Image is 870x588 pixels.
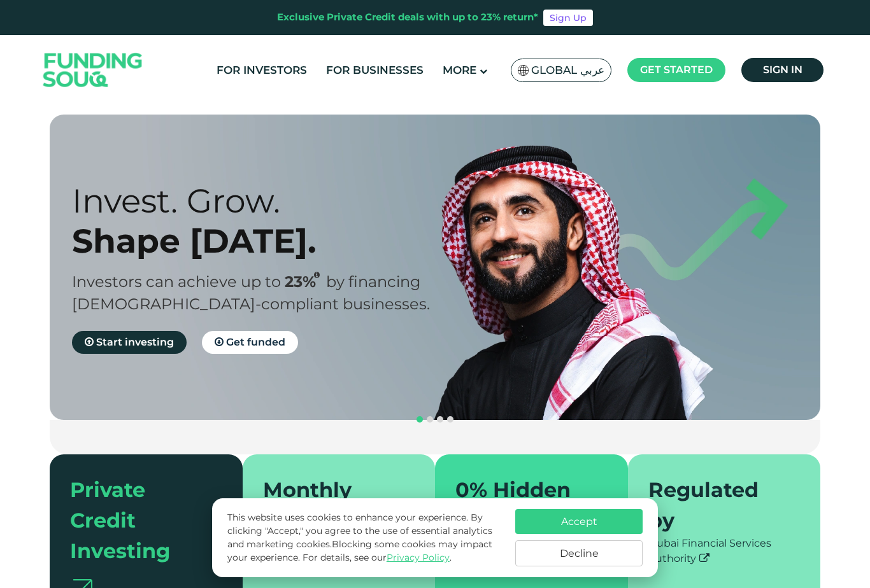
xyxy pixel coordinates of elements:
span: Blocking some cookies may impact your experience. [227,538,492,563]
button: navigation [435,414,445,424]
a: Sign Up [543,10,593,26]
div: Private Credit Investing [70,475,207,566]
span: For details, see our . [303,552,452,563]
span: Sign in [763,64,802,76]
span: Investors can achieve up to [72,272,281,291]
span: More [443,64,476,76]
img: Logo [31,38,155,102]
span: Get funded [226,336,285,348]
span: Start investing [96,336,174,348]
div: 0% Hidden Fees [455,475,592,536]
div: Monthly repayments [263,475,400,536]
i: 23% IRR (expected) ~ 15% Net yield (expected) [314,272,320,279]
a: Start investing [72,331,187,354]
a: Privacy Policy [387,552,450,563]
a: Sign in [741,58,824,82]
span: 23% [285,272,326,291]
button: Decline [515,540,643,566]
button: Accept [515,509,643,534]
a: For Businesses [323,60,427,81]
div: Regulated by [648,475,785,536]
div: Shape [DATE]. [72,221,457,261]
span: Get started [640,64,713,76]
div: Dubai Financial Services Authority [648,536,801,566]
button: navigation [425,414,435,424]
a: For Investors [213,60,310,81]
a: Get funded [202,331,298,354]
div: Exclusive Private Credit deals with up to 23% return* [277,10,538,25]
p: This website uses cookies to enhance your experience. By clicking "Accept," you agree to the use ... [227,511,503,564]
button: navigation [415,414,425,424]
span: Global عربي [531,63,604,78]
button: navigation [445,414,455,424]
img: SA Flag [518,65,529,76]
div: Invest. Grow. [72,181,457,221]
